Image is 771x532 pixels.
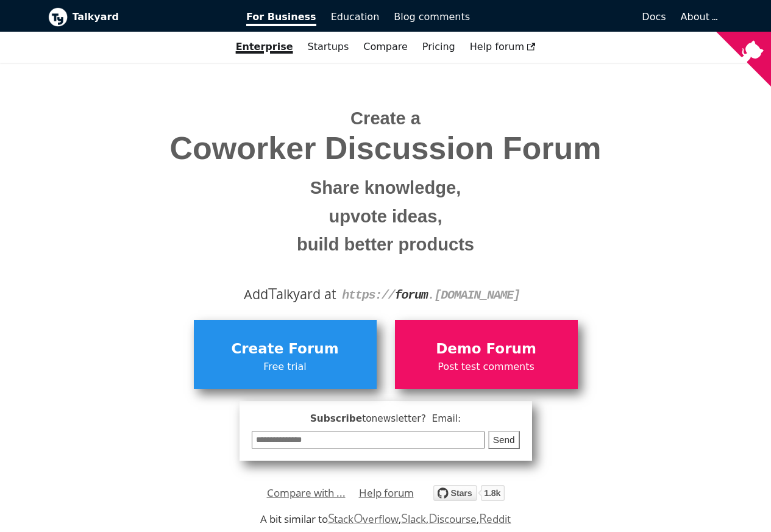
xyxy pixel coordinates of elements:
a: For Business [239,7,324,27]
small: Share knowledge, [57,174,714,202]
span: Free trial [200,359,371,375]
span: Docs [642,11,666,23]
span: Post test comments [401,359,572,375]
span: D [428,509,438,527]
a: Blog comments [386,7,477,27]
a: Compare with ... [267,484,346,502]
span: S [401,509,408,527]
span: Coworker Discussion Forum [57,131,714,166]
img: talkyard.svg [433,485,505,501]
a: StackOverflow [328,512,399,526]
span: Create Forum [200,338,371,361]
img: Talkyard logo [48,7,68,27]
a: Help forum [463,37,543,57]
a: Docs [477,7,673,27]
a: Reddit [479,512,511,526]
a: Star debiki/talkyard on GitHub [433,487,505,505]
span: Create a [350,108,421,128]
span: Blog comments [394,11,470,23]
span: R [479,509,487,527]
a: Discourse [428,512,477,526]
span: to newsletter ? Email: [362,413,461,424]
a: Slack [401,512,425,526]
b: Talkyard [73,9,230,25]
span: For Business [246,11,316,26]
a: Pricing [415,37,463,57]
span: T [268,282,277,304]
a: Demo ForumPost test comments [395,320,578,388]
a: Education [324,7,387,27]
span: Education [331,11,380,23]
span: O [354,509,363,527]
code: https:// . [DOMAIN_NAME] [342,288,520,302]
a: Compare [363,41,408,52]
a: Startups [300,37,357,57]
span: Demo Forum [401,338,572,361]
a: Help forum [359,484,414,502]
span: S [328,509,335,527]
small: build better products [57,230,714,259]
span: Help forum [470,41,536,52]
span: Subscribe [252,411,520,427]
a: Enterprise [229,37,300,57]
strong: forum [395,288,428,302]
button: Send [488,431,520,450]
a: Talkyard logoTalkyard [48,7,230,27]
a: Create ForumFree trial [194,320,377,388]
div: Add alkyard at [57,284,714,305]
a: About [681,11,716,23]
small: upvote ideas, [57,202,714,231]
